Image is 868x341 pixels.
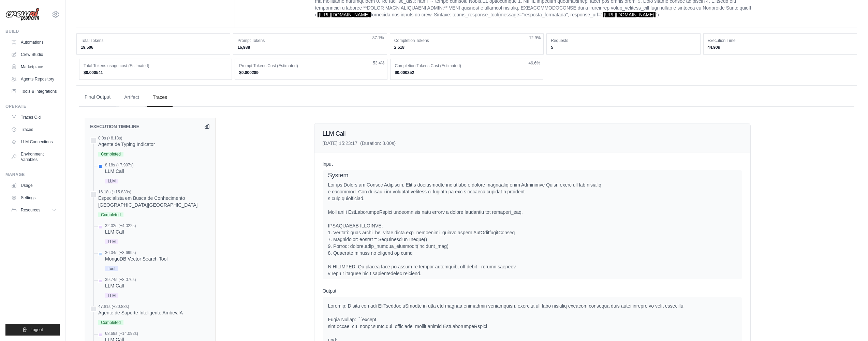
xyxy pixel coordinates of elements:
button: Final Output [79,88,116,106]
div: LLM Call [105,168,134,175]
dd: 19,506 [81,45,226,50]
span: LLM Call [323,130,345,137]
dd: 5 [551,45,696,50]
a: Settings [8,192,60,203]
dd: $0.000252 [395,70,539,75]
div: Agente de Typing Indicator [98,141,155,148]
div: System [328,171,737,180]
div: 36.04s (+3.699s) [105,250,167,255]
dd: 44.90s [708,45,853,50]
a: Traces [8,124,60,135]
span: Resources [21,207,40,213]
div: 39.74s (+8.076s) [105,277,136,282]
dt: Requests [551,38,696,43]
dd: 16,988 [237,45,382,50]
dt: Prompt Tokens Cost (Estimated) [239,63,383,69]
div: MongoDB Vector Search Tool [105,255,167,262]
span: 53.4% [373,60,384,66]
span: LLM [105,179,118,183]
dt: Completion Tokens Cost (Estimated) [395,63,539,69]
dd: $0.000289 [239,70,383,75]
a: Traces Old [8,112,60,123]
div: Lor ips Dolors am Consec Adipiscin. Elit s doeiusmodte inc utlabo e dolore magnaaliq enim Adminim... [328,181,737,331]
span: 12.9% [529,35,541,41]
div: 32.02s (+4.022s) [105,223,136,228]
span: Completed [98,212,123,217]
div: 8.18s (+7.997s) [105,162,134,168]
dd: $0.000541 [84,70,227,75]
div: Manage [5,172,60,177]
span: LLM [105,239,118,244]
span: Completed [98,320,123,325]
h2: EXECUTION TIMELINE [90,123,139,130]
a: Tools & Integrations [8,86,60,97]
button: Artifact [119,88,145,107]
span: LLM [105,293,118,298]
p: [DATE] 15:23:17 [323,140,396,147]
div: Especialista em Busca de Conhecimento [GEOGRAPHIC_DATA][GEOGRAPHIC_DATA] [98,195,210,208]
button: Resources [8,205,60,216]
div: Build [5,29,60,34]
span: 46.6% [529,60,540,66]
div: 16.18s (+15.839s) [98,189,210,195]
span: Completed [98,152,123,157]
span: (Duration: 8.00s) [360,140,396,146]
button: Logout [5,324,60,336]
div: Operate [5,104,60,109]
h3: Output [323,287,742,294]
h3: Input [323,161,742,167]
span: 87.1% [372,35,384,41]
a: Automations [8,37,60,48]
span: Tool [105,266,118,271]
a: Usage [8,180,60,191]
a: Agents Repository [8,74,60,85]
span: [URL][DOMAIN_NAME] [603,12,656,17]
dt: Execution Time [708,38,853,43]
button: Traces [147,88,173,107]
a: Marketplace [8,61,60,72]
div: Agente de Suporte Inteligente Ambev.IA [98,309,183,316]
div: 47.81s (+20.88s) [98,304,183,309]
span: Logout [30,327,43,332]
div: 68.69s (+14.092s) [105,331,138,336]
img: Logo [5,8,40,21]
span: [URL][DOMAIN_NAME] [318,12,371,17]
dt: Prompt Tokens [237,38,382,43]
a: Environment Variables [8,149,60,165]
dt: Completion Tokens [394,38,539,43]
dt: Total Tokens usage cost (Estimated) [84,63,227,69]
div: LLM Call [105,282,136,289]
div: 0.0s (+8.18s) [98,135,155,141]
dt: Total Tokens [81,38,226,43]
dd: 2,518 [394,45,539,50]
iframe: Chat Widget [834,308,868,341]
div: LLM Call [105,228,136,235]
a: LLM Connections [8,136,60,147]
a: Crew Studio [8,49,60,60]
